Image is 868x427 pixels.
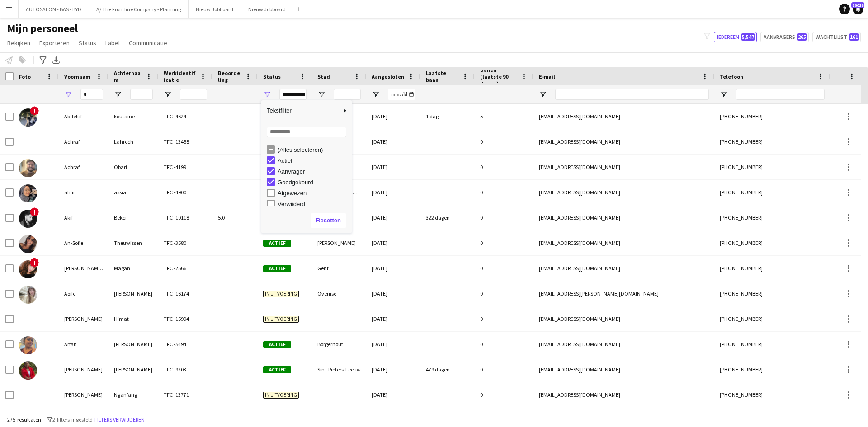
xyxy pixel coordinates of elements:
[19,361,37,380] img: Beufang Nana Lynda Charnelle
[366,104,420,129] div: [DATE]
[372,90,380,99] button: Open Filtermenu
[714,230,830,255] div: [PHONE_NUMBER]
[263,291,299,297] span: In uitvoering
[241,0,293,18] button: Nieuw Jobboard
[158,281,212,306] div: TFC -16174
[36,37,73,49] a: Exporteren
[158,332,212,357] div: TFC -5494
[108,357,158,382] div: [PERSON_NAME]
[263,90,271,99] button: Open Filtermenu
[317,90,325,99] button: Open Filtermenu
[158,357,212,382] div: TFC -9703
[263,316,299,323] span: In uitvoering
[475,306,533,331] div: 0
[533,357,714,382] div: [EMAIL_ADDRESS][DOMAIN_NAME]
[480,66,517,87] span: Banen (laatste 90 dagen)
[539,73,555,80] span: E-mail
[366,230,420,255] div: [DATE]
[52,416,93,423] span: 2 filters ingesteld
[158,382,212,407] div: TFC -13771
[714,180,830,205] div: [PHONE_NUMBER]
[812,32,861,42] button: Wachtlijst161
[79,39,96,47] span: Status
[475,180,533,205] div: 0
[263,341,291,348] span: Actief
[267,127,346,137] input: Zoek filterwaarden
[19,0,89,18] button: AUTOSALON - BAS - BYD
[164,70,196,83] span: Werkidentificatie
[533,256,714,281] div: [EMAIL_ADDRESS][DOMAIN_NAME]
[19,336,37,354] img: Arfah jairam
[130,89,153,100] input: Achternaam Filter Invoer
[263,240,291,247] span: Actief
[475,155,533,179] div: 0
[158,155,212,179] div: TFC -4199
[475,256,533,281] div: 0
[38,55,48,66] app-action-btn: Geavanceerde filters
[533,382,714,407] div: [EMAIL_ADDRESS][DOMAIN_NAME]
[39,39,70,47] span: Exporteren
[108,205,158,230] div: Bekci
[533,281,714,306] div: [EMAIL_ADDRESS][PERSON_NAME][DOMAIN_NAME]
[30,207,39,216] span: !
[311,213,346,228] button: Resetten
[180,89,207,100] input: Werkidentificatie Filter Invoer
[714,205,830,230] div: [PHONE_NUMBER]
[189,0,241,18] button: Nieuw Jobboard
[30,106,39,115] span: !
[849,33,859,41] span: 161
[312,357,366,382] div: Sint-Pieters-Leeuw
[108,281,158,306] div: [PERSON_NAME]
[853,4,863,14] a: 10018
[533,180,714,205] div: [EMAIL_ADDRESS][DOMAIN_NAME]
[533,332,714,357] div: [EMAIL_ADDRESS][DOMAIN_NAME]
[420,357,475,382] div: 479 dagen
[263,265,291,272] span: Actief
[312,332,366,357] div: Borgerhout
[714,306,830,331] div: [PHONE_NUMBER]
[30,258,39,267] span: !
[366,357,420,382] div: [DATE]
[108,306,158,331] div: Himat
[533,104,714,129] div: [EMAIL_ADDRESS][DOMAIN_NAME]
[555,89,709,100] input: E-mail Filter Invoer
[80,89,103,100] input: Voornaam Filter Invoer
[533,205,714,230] div: [EMAIL_ADDRESS][DOMAIN_NAME]
[714,332,830,357] div: [PHONE_NUMBER]
[420,104,475,129] div: 1 dag
[212,205,258,230] div: 5.0
[108,382,158,407] div: Nganfang
[108,332,158,357] div: [PERSON_NAME]
[797,33,807,41] span: 265
[539,90,547,99] button: Open Filtermenu
[125,37,171,49] a: Communicatie
[366,281,420,306] div: [DATE]
[59,382,108,407] div: [PERSON_NAME]
[59,332,108,357] div: Arfah
[114,90,122,99] button: Open Filtermenu
[261,100,352,233] div: Kolomfilter
[714,281,830,306] div: [PHONE_NUMBER]
[334,89,361,100] input: Stad Filter Invoer
[4,37,34,49] a: Bekijken
[533,306,714,331] div: [EMAIL_ADDRESS][DOMAIN_NAME]
[158,256,212,281] div: TFC -2566
[533,155,714,179] div: [EMAIL_ADDRESS][DOMAIN_NAME]
[158,306,212,331] div: TFC -15994
[278,190,349,197] div: Afgewezen
[114,70,142,83] span: Achternaam
[108,180,158,205] div: assia
[158,129,212,154] div: TFC -13458
[158,205,212,230] div: TFC -10118
[317,73,330,80] span: Stad
[64,90,72,99] button: Open Filtermenu
[108,129,158,154] div: Lahrech
[475,205,533,230] div: 0
[366,256,420,281] div: [DATE]
[741,33,755,41] span: 5,547
[372,73,404,80] span: Aangesloten
[59,180,108,205] div: ahfir
[312,230,366,255] div: [PERSON_NAME]
[475,281,533,306] div: 0
[19,286,37,304] img: Aoife Eykholt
